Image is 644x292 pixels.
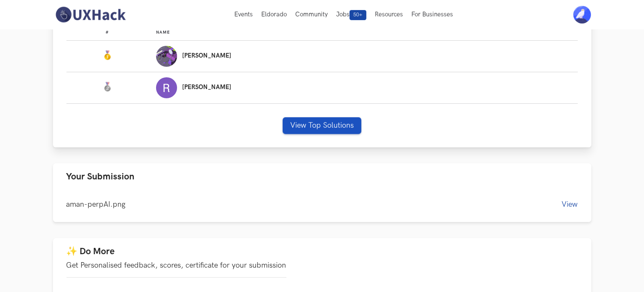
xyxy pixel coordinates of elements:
img: Profile photo [156,77,177,98]
p: [PERSON_NAME] [182,53,231,59]
p: Get Personalised feedback, scores, certificate for your submission [66,261,286,270]
div: Leaderboard & Top Solutions [53,21,591,147]
img: Gold Medal [102,50,112,61]
span: Name [156,30,170,35]
span: aman-perpAI.png [66,200,126,209]
button: ✨ Do MoreGet Personalised feedback, scores, certificate for your submission [53,238,591,285]
span: ✨ Do More [66,246,115,257]
span: # [106,30,109,35]
button: View Top Solutions [283,117,361,134]
button: Your Submission [53,163,591,190]
button: View [562,200,578,209]
span: 50+ [350,10,366,20]
div: Your Submission [53,190,591,222]
span: Your Submission [66,171,135,182]
img: Profile photo [156,46,177,67]
img: UXHack-logo.png [53,6,128,24]
img: Silver Medal [102,82,112,92]
p: [PERSON_NAME] [182,84,231,91]
img: Your profile pic [573,6,591,24]
table: Leaderboard [66,23,578,104]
